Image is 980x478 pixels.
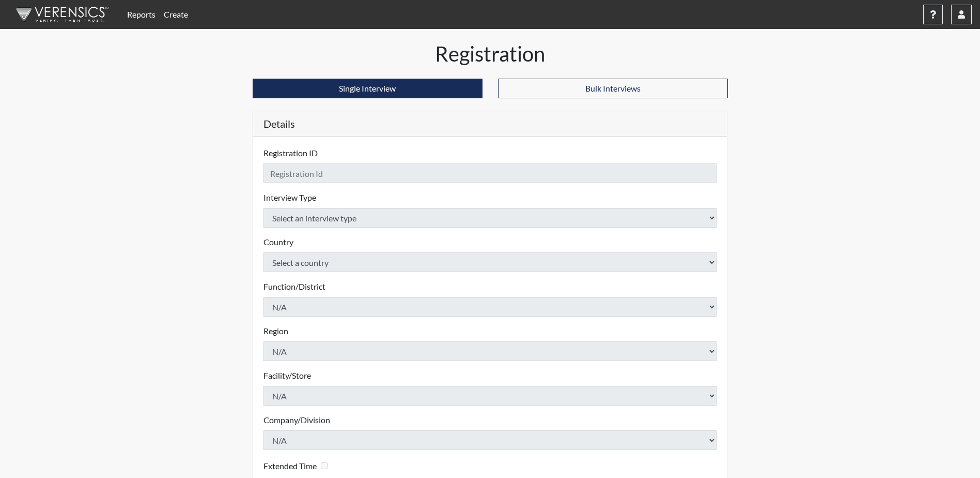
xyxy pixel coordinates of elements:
[263,325,288,337] label: Region
[263,236,293,248] label: Country
[263,369,311,382] label: Facility/Store
[498,79,728,98] button: Bulk Interviews
[253,111,727,137] h5: Details
[263,414,330,426] label: Company/Division
[253,79,483,98] button: Single Interview
[263,147,318,159] label: Registration ID
[123,4,160,25] a: Reports
[263,280,325,293] label: Function/District
[160,4,192,25] a: Create
[263,458,332,473] div: Checking this box will provide the interviewee with an accomodation of extra time to answer each ...
[263,460,317,472] label: Extended Time
[263,191,316,204] label: Interview Type
[263,163,717,183] input: Insert a Registration ID, which needs to be a unique alphanumeric value for each interviewee
[253,41,728,66] h1: Registration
